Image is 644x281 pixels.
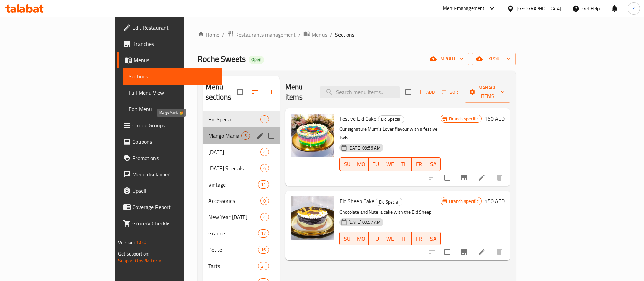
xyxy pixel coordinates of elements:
[400,234,409,244] span: TH
[343,159,351,169] span: SU
[117,117,222,134] a: Choice Groups
[222,31,224,39] li: /
[376,198,402,206] span: Eid Special
[118,249,149,258] span: Get support on:
[258,246,269,254] div: items
[117,36,222,52] a: Branches
[330,31,332,39] li: /
[298,31,301,39] li: /
[443,4,485,13] div: Menu-management
[357,234,366,244] span: MO
[312,31,327,39] span: Menus
[208,229,258,238] span: Grande
[235,31,296,39] span: Restaurants management
[203,209,280,225] div: New Year [DATE]4
[354,232,368,245] button: MO
[258,263,269,269] span: 21
[208,246,258,254] span: Petite
[371,159,380,169] span: TU
[343,234,351,244] span: SU
[247,84,263,100] span: Sort sections
[129,89,217,97] span: Full Menu View
[227,30,296,39] a: Restaurants management
[134,56,217,64] span: Menus
[415,234,423,244] span: FR
[260,213,269,221] div: items
[335,31,354,39] span: Sections
[456,244,472,260] button: Branch-specific-item
[369,232,383,245] button: TU
[378,115,404,123] span: Eid Special
[477,55,510,63] span: export
[320,86,400,98] input: search
[465,82,510,103] button: Manage items
[437,87,465,98] span: Sort items
[208,131,241,140] span: Mango Mania 🥭
[261,198,269,204] span: 0
[132,23,217,32] span: Edit Restaurant
[123,101,222,117] a: Edit Menu
[258,230,269,237] span: 17
[203,225,280,242] div: Grande17
[383,232,397,245] button: WE
[117,52,222,68] a: Menus
[258,262,269,270] div: items
[440,171,455,185] span: Select to update
[416,87,437,98] button: Add
[117,134,222,150] a: Coupons
[203,258,280,274] div: Tarts21
[203,193,280,209] div: Accessories0
[132,219,217,227] span: Grocery Checklist
[123,68,222,85] a: Sections
[132,170,217,178] span: Menu disclaimer
[203,144,280,160] div: [DATE]4
[415,159,423,169] span: FR
[354,157,368,171] button: MO
[260,148,269,156] div: items
[208,262,258,270] span: Tarts
[429,159,438,169] span: SA
[446,116,481,122] span: Branch specific
[397,157,411,171] button: TH
[233,85,247,99] span: Select all sections
[132,187,217,195] span: Upsell
[339,196,374,206] span: Eid Sheep Cake
[129,72,217,81] span: Sections
[378,115,404,123] div: Eid Special
[291,114,334,157] img: Festive Eid Cake
[260,197,269,205] div: items
[478,174,486,182] a: Edit menu item
[132,138,217,146] span: Coupons
[118,238,135,247] span: Version:
[339,113,376,124] span: Festive Eid Cake
[339,208,441,216] p: Chocolate and Nutella cake with the Eid Sheep
[417,88,436,96] span: Add
[208,115,260,123] span: Eid Special
[208,180,258,189] div: Vintage
[203,111,280,127] div: Eid Special2
[117,150,222,166] a: Promotions
[258,180,269,189] div: items
[491,244,508,260] button: delete
[456,170,472,186] button: Branch-specific-item
[416,87,437,98] span: Add item
[429,234,438,244] span: SA
[242,133,250,139] span: 5
[198,30,516,39] nav: breadcrumb
[440,87,462,98] button: Sort
[132,121,217,129] span: Choice Groups
[258,181,269,188] span: 11
[291,196,334,240] img: Eid Sheep Cake
[285,82,312,102] h2: Menu items
[376,198,402,206] div: Eid Special
[132,40,217,48] span: Branches
[303,30,327,39] a: Menus
[203,160,280,176] div: [DATE] Specials6
[339,125,441,142] p: Our signature Mum's Lover flavour with a festive twist
[117,166,222,182] a: Menu disclaimer
[426,53,469,65] button: import
[386,159,394,169] span: WE
[249,56,264,64] div: Open
[258,247,269,253] span: 16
